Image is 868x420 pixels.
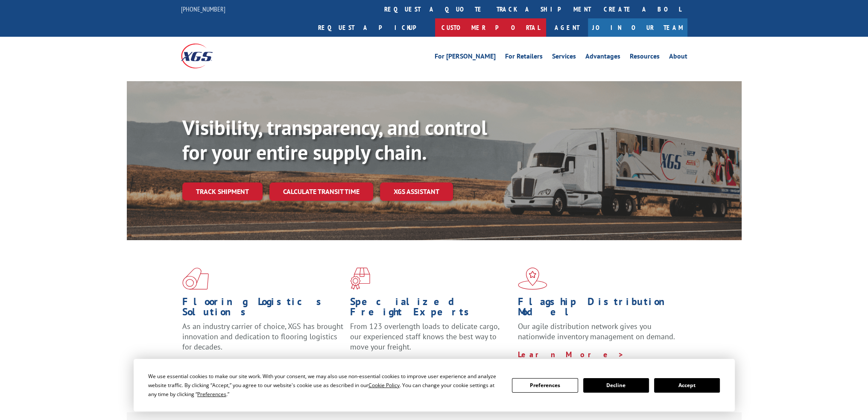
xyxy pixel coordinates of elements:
p: From 123 overlength loads to delicate cargo, our experienced staff knows the best way to move you... [350,321,511,359]
span: Preferences [197,391,226,398]
span: As an industry carrier of choice, XGS has brought innovation and dedication to flooring logistics... [182,321,343,352]
a: For [PERSON_NAME] [435,53,496,62]
a: Agent [546,18,588,37]
a: [PHONE_NUMBER] [181,5,225,13]
a: Track shipment [182,182,263,200]
div: Cookie Consent Prompt [134,359,735,411]
span: Our agile distribution network gives you nationwide inventory management on demand. [518,321,675,341]
img: xgs-icon-focused-on-flooring-red [350,267,370,290]
a: Services [552,53,576,62]
a: Calculate transit time [269,182,373,201]
span: Cookie Policy [368,382,400,389]
a: XGS ASSISTANT [380,182,453,201]
h1: Flooring Logistics Solutions [182,297,344,321]
b: Visibility, transparency, and control for your entire supply chain. [182,114,487,165]
div: We use essential cookies to make our site work. With your consent, we may also use non-essential ... [148,372,502,399]
button: Accept [654,378,720,393]
button: Preferences [512,378,578,393]
a: Advantages [585,53,620,62]
a: Learn More > [518,350,624,359]
a: Join Our Team [588,18,687,37]
img: xgs-icon-flagship-distribution-model-red [518,267,547,290]
a: Customer Portal [435,18,546,37]
button: Decline [583,378,649,393]
a: For Retailers [505,53,543,62]
img: xgs-icon-total-supply-chain-intelligence-red [182,267,209,290]
a: Resources [630,53,660,62]
h1: Specialized Freight Experts [350,297,511,321]
h1: Flagship Distribution Model [518,297,679,321]
a: About [669,53,687,62]
a: Request a pickup [312,18,435,37]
